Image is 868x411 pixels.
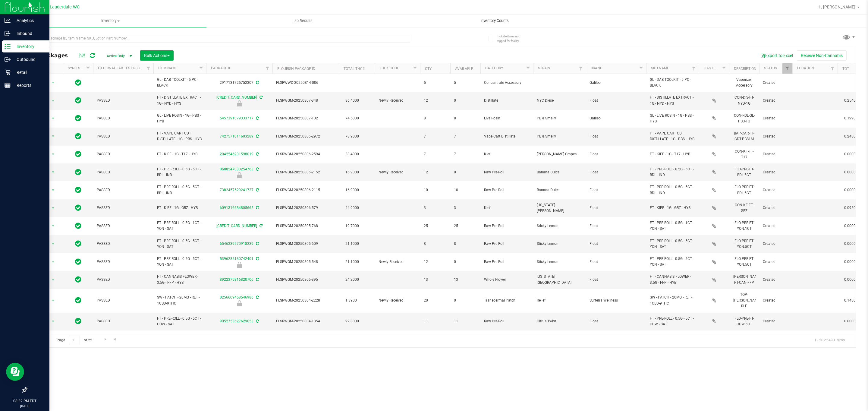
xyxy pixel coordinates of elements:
[75,258,81,266] span: In Sync
[454,187,477,193] span: 10
[650,295,695,306] span: SW - PATCH - 20MG - RLF - 1CBD-9THC
[43,5,80,10] span: Ft. Lauderdale WC
[841,132,859,141] span: 0.2480
[591,66,602,70] a: Brand
[454,134,477,139] span: 7
[454,277,477,283] span: 13
[817,5,857,9] span: Hi, [PERSON_NAME]!
[98,66,145,70] a: External Lab Test Result
[97,277,150,283] span: PASSED
[97,259,150,265] span: PASSED
[537,274,582,285] span: [US_STATE] [GEOGRAPHIC_DATA]
[75,275,81,284] span: In Sync
[484,115,530,121] span: Live Rosin
[97,134,150,139] span: PASSED
[797,66,814,70] a: Location
[763,223,789,229] span: Created
[689,63,699,74] a: Filter
[97,241,150,247] span: PASSED
[255,116,259,120] span: Sync from Compliance System
[484,187,530,193] span: Raw Pre-Roll
[211,66,231,70] a: Package ID
[484,259,530,265] span: Raw Pre-Roll
[97,115,150,121] span: PASSED
[484,134,530,139] span: Vape Cart Distillate
[497,34,527,43] span: Include items not tagged for facility
[342,239,362,248] span: 21.1000
[255,242,259,246] span: Sync from Compliance System
[537,115,582,121] span: PB & Smelly
[342,204,362,212] span: 44.9000
[484,98,530,103] span: Distillate
[220,152,253,156] a: 2042546231598019
[220,167,253,171] a: 0688547030254763
[220,134,253,138] a: 7427571011603289
[140,50,174,61] button: Bulk Actions
[484,277,530,283] span: Whole Flower
[276,98,335,103] span: FLSRWGM-20250807-348
[75,239,81,248] span: In Sync
[276,298,335,303] span: FLSRWGM-20250804-2228
[97,298,150,303] span: PASSED
[75,186,81,194] span: In Sync
[49,296,57,305] span: select
[220,257,253,261] a: 5396285130742401
[379,169,417,175] span: Newly Received
[49,317,57,326] span: select
[590,187,643,193] span: Float
[11,30,47,37] p: Inbound
[49,96,57,105] span: select
[49,276,57,284] span: select
[75,132,81,141] span: In Sync
[537,98,582,103] span: NYC Diesel
[69,336,80,345] input: 1
[733,130,756,143] div: BAP-CAR-FT-CDT-PBS1M
[49,258,57,266] span: select
[454,115,477,121] span: 8
[111,336,119,344] a: Go to the last page
[11,69,47,76] p: Retail
[763,277,789,283] span: Created
[342,317,362,326] span: 22.8000
[763,134,789,139] span: Created
[220,319,253,323] a: 9052753627629053
[841,275,859,284] span: 0.0000
[733,148,756,161] div: CON-KF-FT-T17
[14,14,206,27] a: Inventory
[763,80,789,86] span: Created
[216,95,257,100] a: [CREDIT_CARD_NUMBER]
[733,94,756,107] div: CON-DIS-FT-NYD-1G
[379,298,417,303] span: Newly Received
[49,78,57,87] span: select
[733,184,756,196] div: FLO-PRE-FT-BDL.5CT
[537,187,582,193] span: Banana Dulce
[157,151,203,157] span: FT - KIEF - 1G - T17 - HYB
[424,241,447,247] span: 8
[158,66,178,70] a: Item Name
[537,202,582,214] span: [US_STATE][PERSON_NAME]
[841,317,859,326] span: 0.0000
[27,34,410,43] input: Search Package ID, Item Name, SKU, Lot or Part Number...
[537,259,582,265] span: Sticky Lemon
[5,56,11,62] inline-svg: Outbound
[157,113,203,124] span: GL - LIVE ROSIN - 1G - PBS - HYB
[205,300,273,306] div: Newly Received
[733,255,756,268] div: FLO-PRE-FT-YON.5CT
[537,318,582,324] span: Citrus Twist
[763,169,789,175] span: Created
[424,298,447,303] span: 20
[410,63,420,74] a: Filter
[590,298,643,303] span: Surterra Wellness
[763,259,789,265] span: Created
[5,69,11,75] inline-svg: Retail
[590,205,643,211] span: Float
[157,220,203,232] span: FT - PRE-ROLL - 0.5G - 1CT - YON - SAT
[49,168,57,176] span: select
[454,205,477,211] span: 3
[220,277,253,282] a: 8922375816820706
[75,222,81,230] span: In Sync
[83,63,93,74] a: Filter
[342,96,362,105] span: 86.4000
[97,151,150,157] span: PASSED
[31,52,74,59] span: All Packages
